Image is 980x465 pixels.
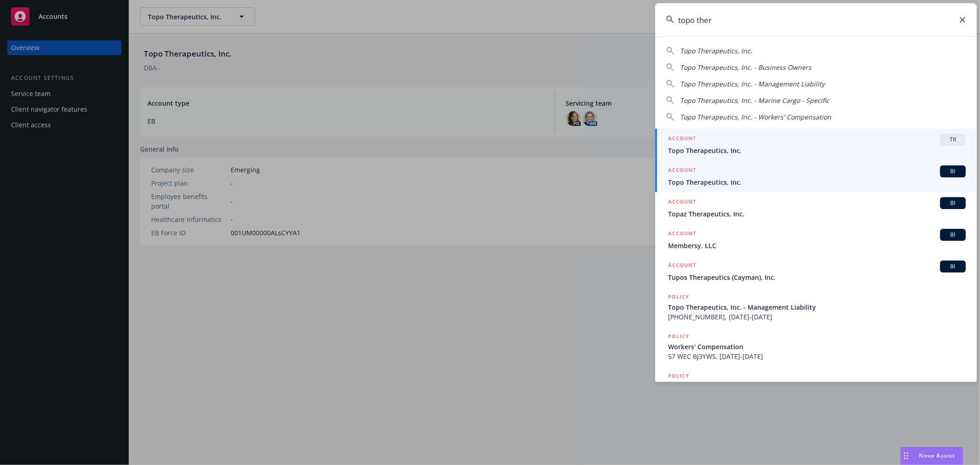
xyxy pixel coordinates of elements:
[668,381,966,391] span: Trip Transit
[668,177,966,187] span: Topo Therapeutics, Inc.
[668,332,689,341] h5: POLICY
[668,312,966,322] span: [PHONE_NUMBER], [DATE]-[DATE]
[919,452,956,459] span: Nova Assist
[901,447,912,465] div: Drag to move
[668,241,966,250] span: Membersy, LLC
[680,79,825,88] span: Topo Therapeutics, Inc. - Management Liability
[668,229,696,240] h5: ACCOUNT
[944,262,962,271] span: BI
[944,167,962,176] span: BI
[655,224,977,255] a: ACCOUNTBIMembersy, LLC
[668,292,689,301] h5: POLICY
[668,342,966,352] span: Workers' Compensation
[668,146,966,155] span: Topo Therapeutics, Inc.
[655,287,977,327] a: POLICYTopo Therapeutics, Inc. - Management Liability[PHONE_NUMBER], [DATE]-[DATE]
[944,136,962,144] span: TR
[680,113,831,121] span: Topo Therapeutics, Inc. - Workers' Compensation
[668,302,966,312] span: Topo Therapeutics, Inc. - Management Liability
[668,197,696,208] h5: ACCOUNT
[680,96,829,105] span: Topo Therapeutics, Inc. - Marine Cargo - Specific
[655,160,977,192] a: ACCOUNTBITopo Therapeutics, Inc.
[668,209,966,219] span: Topaz Therapeutics, Inc.
[655,366,977,406] a: POLICYTrip Transit
[655,129,977,160] a: ACCOUNTTRTopo Therapeutics, Inc.
[655,327,977,366] a: POLICYWorkers' Compensation57 WEC BJ3YWS, [DATE]-[DATE]
[680,63,811,72] span: Topo Therapeutics, Inc. - Business Owners
[655,3,977,36] input: Search...
[668,272,966,282] span: Tupos Therapeutics (Cayman), Inc.
[900,447,963,465] button: Nova Assist
[668,134,696,145] h5: ACCOUNT
[668,352,966,361] span: 57 WEC BJ3YWS, [DATE]-[DATE]
[944,231,962,239] span: BI
[655,255,977,287] a: ACCOUNTBITupos Therapeutics (Cayman), Inc.
[944,199,962,207] span: BI
[668,165,696,176] h5: ACCOUNT
[668,261,696,272] h5: ACCOUNT
[668,371,689,380] h5: POLICY
[655,192,977,224] a: ACCOUNTBITopaz Therapeutics, Inc.
[680,46,752,55] span: Topo Therapeutics, Inc.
